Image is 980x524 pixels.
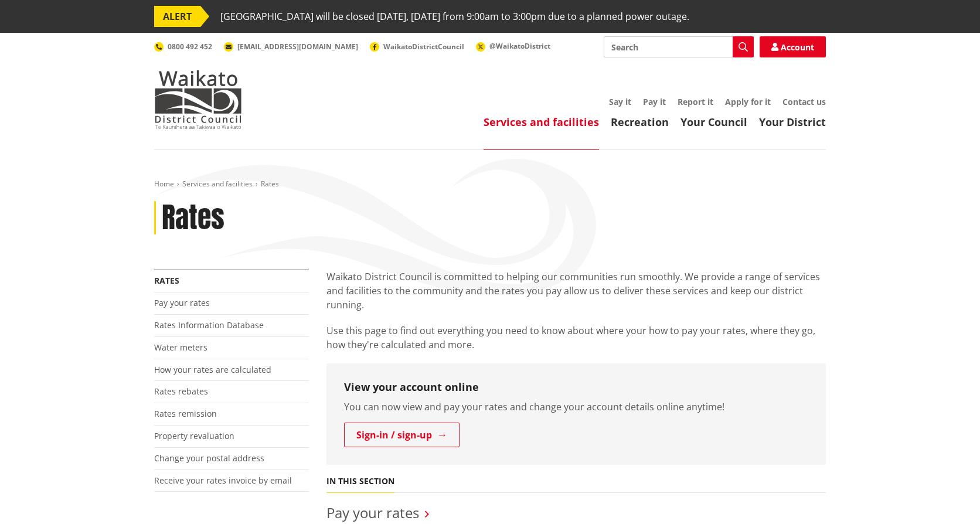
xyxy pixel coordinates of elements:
a: Report it [678,96,713,107]
a: Receive your rates invoice by email [154,475,292,486]
a: Rates rebates [154,386,208,397]
a: Rates Information Database [154,319,264,331]
p: Waikato District Council is committed to helping our communities run smoothly. We provide a range... [326,270,826,312]
span: Rates [261,179,279,189]
a: How your rates are calculated [154,364,271,375]
a: Property revaluation [154,430,234,441]
a: Sign-in / sign-up [344,423,460,447]
p: Use this page to find out everything you need to know about where your how to pay your rates, whe... [326,324,826,352]
a: Contact us [782,96,826,107]
a: Services and facilities [182,179,253,189]
a: Your Council [680,115,747,129]
a: Rates [154,275,179,286]
a: Recreation [611,115,669,129]
a: Apply for it [725,96,771,107]
a: Account [760,36,826,57]
a: Rates remission [154,408,217,419]
span: [GEOGRAPHIC_DATA] will be closed [DATE], [DATE] from 9:00am to 3:00pm due to a planned power outage. [220,6,689,27]
a: Pay your rates [326,503,419,522]
h1: Rates [162,201,224,235]
span: [EMAIL_ADDRESS][DOMAIN_NAME] [237,42,358,52]
h5: In this section [326,477,394,486]
p: You can now view and pay your rates and change your account details online anytime! [344,400,808,414]
a: Home [154,179,174,189]
a: Pay your rates [154,297,210,308]
span: ALERT [154,6,200,27]
input: Search input [604,36,754,57]
a: Services and facilities [484,115,599,129]
nav: breadcrumb [154,179,826,189]
a: @WaikatoDistrict [476,41,550,51]
h3: View your account online [344,381,808,394]
a: Pay it [643,96,666,107]
span: 0800 492 452 [168,42,212,52]
a: 0800 492 452 [154,42,212,52]
span: WaikatoDistrictCouncil [383,42,464,52]
a: Change your postal address [154,452,264,464]
a: WaikatoDistrictCouncil [370,42,464,52]
a: Your District [759,115,826,129]
a: Water meters [154,342,207,353]
a: [EMAIL_ADDRESS][DOMAIN_NAME] [224,42,358,52]
a: Say it [609,96,631,107]
span: @WaikatoDistrict [489,41,550,51]
img: Waikato District Council - Te Kaunihera aa Takiwaa o Waikato [154,70,242,129]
